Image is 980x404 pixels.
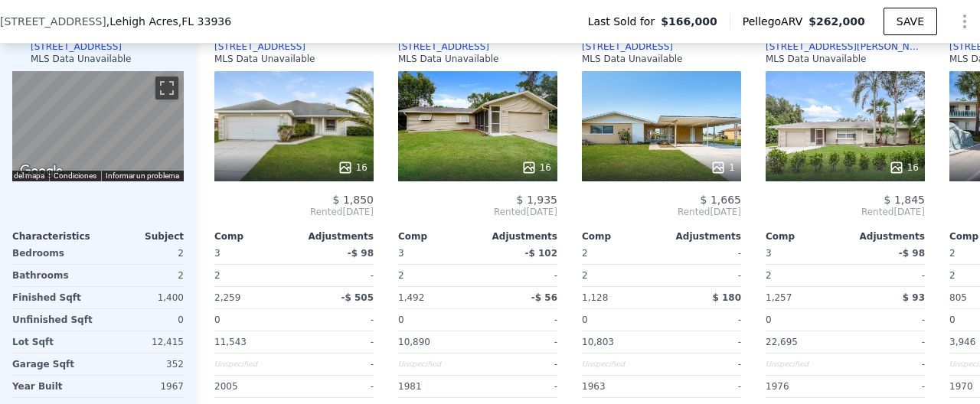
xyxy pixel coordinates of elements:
[398,41,489,53] a: [STREET_ADDRESS]
[106,14,231,29] span: , Lehigh Acres
[31,41,122,53] div: [STREET_ADDRESS]
[701,194,741,206] span: $ 1,665
[12,243,95,264] div: Bedrooms
[582,353,658,375] div: Unspecified
[398,248,404,259] span: 3
[766,230,845,243] div: Comp
[766,265,842,286] div: 2
[98,230,184,243] div: Subject
[12,265,95,286] div: Bathrooms
[214,376,291,397] div: 2005
[766,337,798,347] span: 22,695
[521,160,551,175] div: 16
[848,331,925,353] div: -
[665,353,741,375] div: -
[766,292,792,303] span: 1,257
[101,243,184,264] div: 2
[766,248,772,259] span: 3
[478,230,557,243] div: Adjustments
[712,292,741,303] span: $ 180
[743,14,809,29] span: Pellego ARV
[398,376,475,397] div: 1981
[214,337,247,347] span: 11,543
[582,41,673,53] a: [STREET_ADDRESS]
[665,243,741,264] div: -
[12,230,98,243] div: Characteristics
[297,265,374,286] div: -
[665,331,741,353] div: -
[517,194,557,206] span: $ 1,935
[665,265,741,286] div: -
[889,160,919,175] div: 16
[101,287,184,308] div: 1,400
[582,314,588,325] span: 0
[214,314,220,325] span: 0
[582,376,658,397] div: 1963
[481,331,557,353] div: -
[12,287,95,308] div: Finished Sqft
[101,376,184,397] div: 1967
[214,248,220,259] span: 3
[214,206,374,218] span: Rented [DATE]
[398,53,499,65] div: MLS Data Unavailable
[101,309,184,331] div: 0
[582,265,658,286] div: 2
[297,331,374,353] div: -
[12,71,184,181] div: Mapa
[481,353,557,375] div: -
[155,77,178,99] button: Activar o desactivar la vista de pantalla completa
[710,160,735,175] div: 1
[12,309,95,331] div: Unfinished Sqft
[766,314,772,325] span: 0
[582,53,683,65] div: MLS Data Unavailable
[524,248,557,259] span: -$ 102
[661,14,717,29] span: $166,000
[12,353,95,375] div: Garage Sqft
[884,194,925,206] span: $ 1,845
[16,161,67,181] a: Abrir esta área en Google Maps (se abre en una ventana nueva)
[665,376,741,397] div: -
[12,71,184,181] div: Street View
[766,53,867,65] div: MLS Data Unavailable
[949,337,975,347] span: 3,946
[949,248,955,259] span: 2
[101,353,184,375] div: 352
[101,265,184,286] div: 2
[297,309,374,331] div: -
[31,53,132,65] div: MLS Data Unavailable
[582,337,614,347] span: 10,803
[12,331,95,353] div: Lot Sqft
[582,206,741,218] span: Rented [DATE]
[766,353,842,375] div: Unspecified
[348,248,374,259] span: -$ 98
[899,248,925,259] span: -$ 98
[766,41,925,53] a: [STREET_ADDRESS][PERSON_NAME]
[398,353,475,375] div: Unspecified
[582,248,588,259] span: 2
[582,292,608,303] span: 1,128
[903,292,925,303] span: $ 93
[848,309,925,331] div: -
[297,376,374,397] div: -
[106,171,179,180] a: Informar un problema
[766,206,925,218] span: Rented [DATE]
[848,376,925,397] div: -
[214,353,291,375] div: Unspecified
[16,161,67,181] img: Google
[848,353,925,375] div: -
[341,292,374,303] span: -$ 505
[214,41,305,53] a: [STREET_ADDRESS]
[582,230,661,243] div: Comp
[848,265,925,286] div: -
[214,292,240,303] span: 2,259
[949,314,955,325] span: 0
[665,309,741,331] div: -
[661,230,741,243] div: Adjustments
[398,265,475,286] div: 2
[338,160,367,175] div: 16
[766,376,842,397] div: 1976
[845,230,925,243] div: Adjustments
